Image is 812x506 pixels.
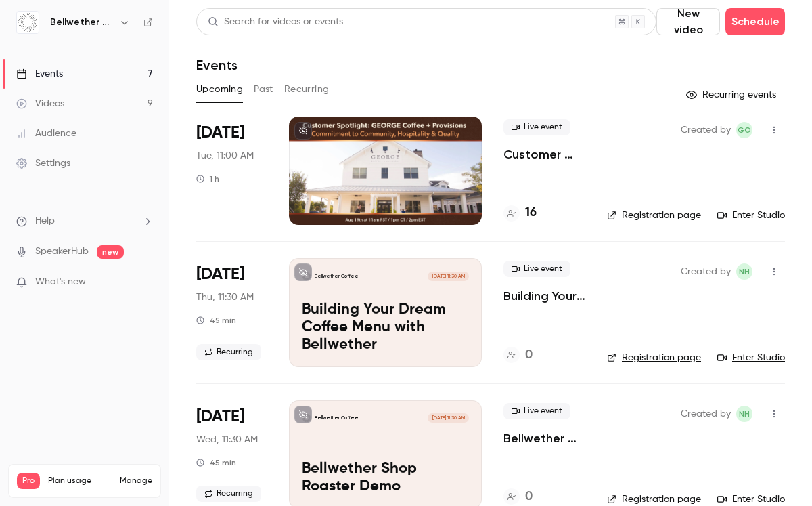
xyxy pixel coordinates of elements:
div: 1 h [196,173,219,184]
span: [DATE] [196,263,244,285]
div: Aug 19 Tue, 11:00 AM (America/Los Angeles) [196,117,267,225]
p: Building Your Dream Coffee Menu with Bellwether [302,301,469,354]
a: Registration page [607,492,701,506]
a: 16 [503,204,537,222]
h4: 0 [525,346,533,364]
a: Registration page [607,209,701,222]
a: Enter Studio [717,492,785,506]
span: Thu, 11:30 AM [196,291,254,304]
a: Bellwether Shop Roaster Demo [503,430,585,446]
span: Live event [503,403,570,419]
span: [DATE] [196,406,244,427]
div: Videos [16,97,64,110]
button: Recurring [284,79,330,100]
div: Settings [16,156,70,170]
span: Wed, 11:30 AM [196,433,258,446]
a: 0 [503,346,533,364]
a: Enter Studio [717,351,785,364]
h6: Bellwether Coffee [50,16,114,29]
div: Search for videos or events [208,15,343,29]
span: Live event [503,119,570,135]
span: Recurring [196,486,261,502]
span: Plan usage [48,476,112,486]
span: Gabrielle Oliveira [736,122,752,138]
span: Nick Heustis [736,263,752,280]
a: Registration page [607,351,701,364]
p: Bellwether Shop Roaster Demo [302,461,469,496]
a: Manage [120,476,152,486]
h4: 16 [525,204,537,222]
span: What's new [35,275,86,289]
a: Enter Studio [717,209,785,222]
span: Created by [681,122,731,138]
div: 45 min [196,315,236,326]
span: Live event [503,261,570,277]
span: [DATE] 11:30 AM [428,413,468,423]
span: new [97,245,124,259]
button: Upcoming [196,79,243,100]
a: Building Your Dream Coffee Menu with Bellwether Bellwether Coffee[DATE] 11:30 AMBuilding Your Dre... [289,258,482,366]
div: Audience [16,127,76,140]
span: Help [35,214,55,228]
span: NH [739,406,750,422]
li: help-dropdown-opener [16,214,153,228]
a: SpeakerHub [35,245,89,259]
p: Bellwether Coffee [315,273,359,280]
div: Events [16,67,63,81]
span: Nick Heustis [736,406,752,422]
span: NH [739,263,750,280]
h4: 0 [525,488,533,506]
button: Past [254,79,273,100]
div: 45 min [196,457,236,468]
span: GO [738,122,751,138]
button: Schedule [725,8,785,35]
h1: Events [196,57,238,73]
span: Pro [17,473,40,489]
span: [DATE] [196,122,244,144]
div: Aug 21 Thu, 11:30 AM (America/Los Angeles) [196,258,267,366]
p: Bellwether Coffee [315,415,359,421]
a: 0 [503,488,533,506]
span: Created by [681,406,731,422]
span: Tue, 11:00 AM [196,149,254,163]
img: Bellwether Coffee [17,12,39,33]
span: [DATE] 11:30 AM [428,272,468,281]
a: Customer Spotlight: [PERSON_NAME] + Provisions’ Commitment to Community, Hospitality & Quality [503,146,585,163]
span: Created by [681,263,731,280]
span: Recurring [196,344,261,360]
a: Building Your Dream Coffee Menu with Bellwether [503,288,585,304]
button: New video [656,8,720,35]
button: Recurring events [680,84,785,106]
